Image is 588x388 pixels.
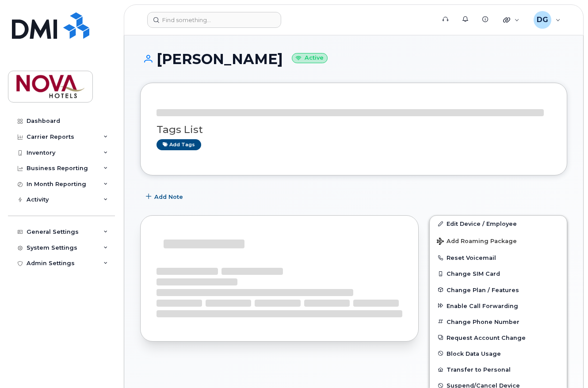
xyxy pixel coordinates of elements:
[430,298,567,314] button: Enable Call Forwarding
[430,282,567,298] button: Change Plan / Features
[140,189,191,205] button: Add Note
[430,314,567,330] button: Change Phone Number
[292,53,328,63] small: Active
[430,232,567,250] button: Add Roaming Package
[140,51,567,67] h1: [PERSON_NAME]
[430,330,567,346] button: Request Account Change
[157,139,201,150] a: Add tags
[430,346,567,361] button: Block Data Usage
[447,286,519,293] span: Change Plan / Features
[157,124,551,135] h3: Tags List
[430,361,567,377] button: Transfer to Personal
[430,216,567,232] a: Edit Device / Employee
[154,193,183,201] span: Add Note
[430,266,567,281] button: Change SIM Card
[430,250,567,266] button: Reset Voicemail
[437,238,517,246] span: Add Roaming Package
[447,302,518,309] span: Enable Call Forwarding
